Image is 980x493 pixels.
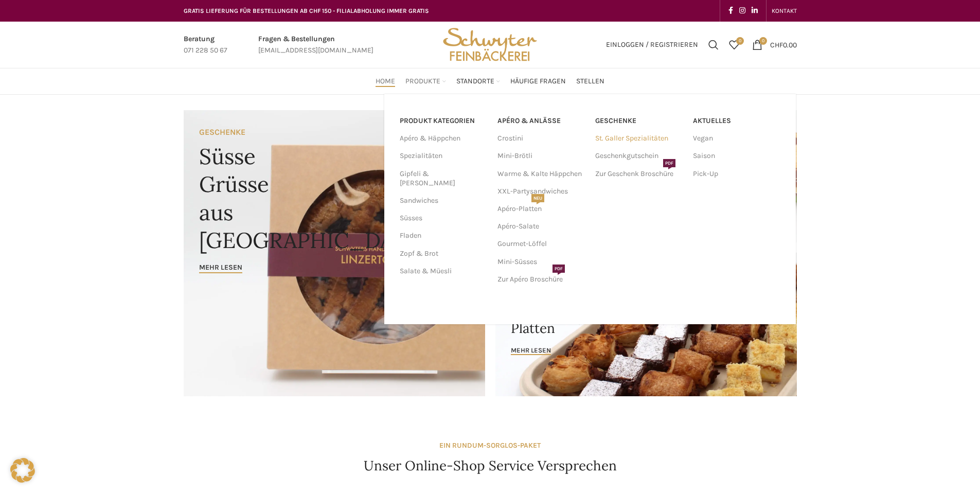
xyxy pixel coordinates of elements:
span: GRATIS LIEFERUNG FÜR BESTELLUNGEN AB CHF 150 - FILIALABHOLUNG IMMER GRATIS [184,7,429,14]
a: Warme & Kalte Häppchen [497,165,585,183]
a: Fladen [400,227,485,244]
a: Stellen [576,71,604,92]
bdi: 0.00 [770,40,797,49]
a: Süsses [400,209,485,227]
a: 0 CHF0.00 [747,34,802,55]
a: Apéro-Salate [497,218,585,235]
a: Infobox link [258,33,373,57]
a: Gipfeli & [PERSON_NAME] [400,165,485,192]
a: Zur Apéro BroschürePDF [497,271,585,288]
a: Spezialitäten [400,147,485,165]
a: XXL-Partysandwiches [497,183,585,200]
a: Zopf & Brot [400,245,485,262]
a: Suchen [703,34,724,55]
a: Mini-Brötli [497,147,585,165]
strong: EIN RUNDUM-SORGLOS-PAKET [439,441,541,450]
div: Main navigation [179,71,802,92]
a: Site logo [439,40,540,48]
a: Produkte [405,71,446,92]
img: Bäckerei Schwyter [439,22,540,68]
span: KONTAKT [772,7,797,14]
a: Instagram social link [736,4,749,18]
a: Apéro & Häppchen [400,130,485,147]
a: Facebook social link [725,4,736,18]
a: APÉRO & ANLÄSSE [497,112,585,130]
a: PRODUKT KATEGORIEN [400,112,485,130]
a: Gourmet-Löffel [497,235,585,253]
a: Geschenke [595,112,683,130]
a: Banner link [495,253,797,396]
a: Vegan [693,130,780,147]
span: PDF [553,265,565,273]
a: Häufige Fragen [510,71,566,92]
a: Saison [693,147,780,165]
span: 0 [759,37,767,45]
div: Secondary navigation [767,1,802,21]
a: Geschenkgutschein [595,147,683,165]
span: Einloggen / Registrieren [606,41,698,48]
span: Standorte [456,77,494,86]
span: CHF [770,40,783,49]
a: Apéro-PlattenNEU [497,200,585,218]
span: NEU [531,194,544,202]
a: Einloggen / Registrieren [601,34,703,55]
a: Home [376,71,395,92]
a: Standorte [456,71,500,92]
span: Häufige Fragen [510,77,566,86]
span: Home [376,77,395,86]
a: Linkedin social link [749,4,761,18]
h4: Unser Online-Shop Service Versprechen [364,456,617,475]
a: Mini-Süsses [497,253,585,271]
a: Zur Geschenk BroschürePDF [595,165,683,183]
span: 0 [736,37,744,45]
a: Crostini [497,130,585,147]
a: St. Galler Spezialitäten [595,130,683,147]
a: Banner link [184,110,485,396]
a: Infobox link [184,33,227,57]
a: Salate & Müesli [400,262,485,280]
a: KONTAKT [772,1,797,21]
a: Aktuelles [693,112,780,130]
a: Sandwiches [400,192,485,209]
span: Produkte [405,77,440,86]
div: Meine Wunschliste [724,34,744,55]
span: Stellen [576,77,604,86]
a: Pick-Up [693,165,780,183]
span: PDF [663,159,675,167]
a: 0 [724,34,744,55]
